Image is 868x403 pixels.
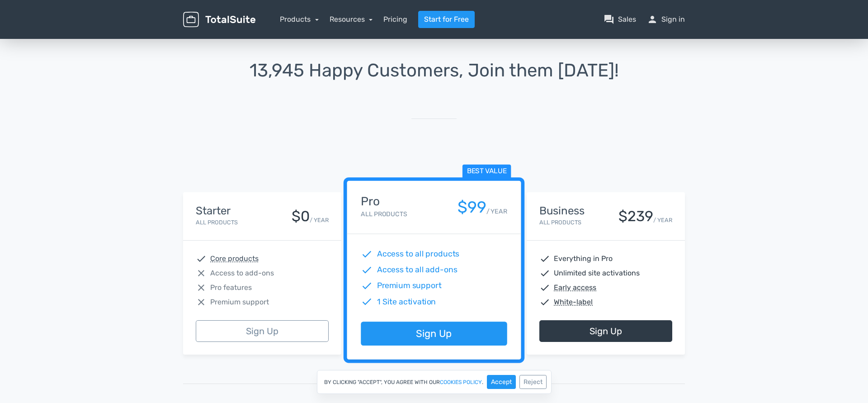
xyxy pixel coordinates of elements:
[292,209,310,224] div: $0
[618,209,653,224] div: $239
[210,253,259,264] abbr: Core products
[486,207,507,216] small: / YEAR
[539,320,672,342] a: Sign Up
[377,264,458,276] span: Access to all add-ons
[418,11,475,28] a: Start for Free
[196,282,207,293] span: close
[554,268,640,279] span: Unlimited site activations
[317,370,552,394] div: By clicking "Accept", you agree with our .
[361,195,407,208] h4: Pro
[377,280,442,292] span: Premium support
[183,12,255,28] img: TotalSuite for WordPress
[361,296,373,308] span: check
[210,282,252,293] span: Pro features
[539,205,585,217] h4: Business
[604,14,614,25] span: question_answer
[377,248,460,260] span: Access to all products
[487,375,516,389] button: Accept
[196,297,207,308] span: close
[361,248,373,260] span: check
[539,297,550,308] span: check
[604,14,636,25] a: question_answerSales
[361,264,373,276] span: check
[539,253,550,264] span: check
[196,320,329,342] a: Sign Up
[210,297,269,308] span: Premium support
[377,296,436,308] span: 1 Site activation
[554,253,613,264] span: Everything in Pro
[539,219,581,226] small: All Products
[196,253,207,264] span: check
[280,15,319,24] a: Products
[554,297,593,308] abbr: White-label
[539,268,550,279] span: check
[458,199,486,216] div: $99
[539,282,550,293] span: check
[383,14,407,25] a: Pricing
[361,210,407,218] small: All Products
[210,268,274,279] span: Access to add-ons
[196,219,238,226] small: All Products
[647,14,658,25] span: person
[554,282,596,293] abbr: Early access
[196,268,207,279] span: close
[310,216,329,224] small: / YEAR
[653,216,672,224] small: / YEAR
[440,379,482,385] a: cookies policy
[330,15,373,24] a: Resources
[361,280,373,292] span: check
[519,375,547,389] button: Reject
[183,61,685,81] h1: 13,945 Happy Customers, Join them [DATE]!
[361,322,507,346] a: Sign Up
[647,14,685,25] a: personSign in
[462,165,511,179] span: Best value
[196,205,238,217] h4: Starter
